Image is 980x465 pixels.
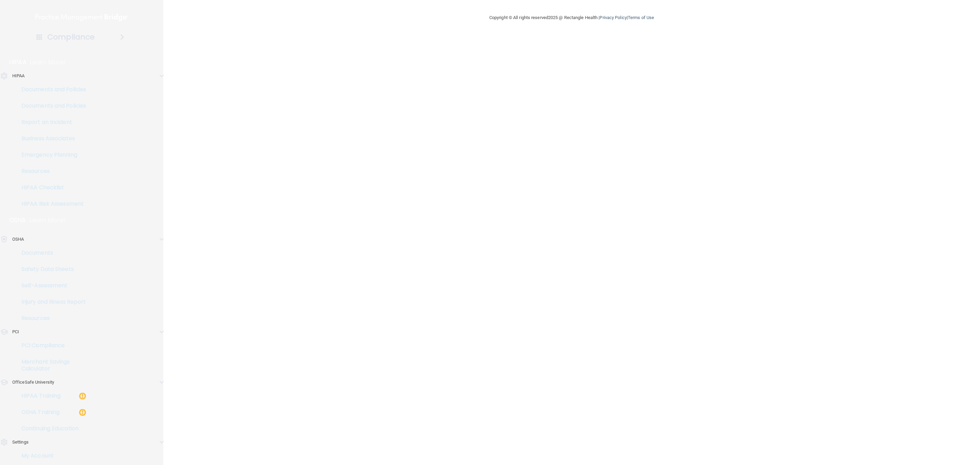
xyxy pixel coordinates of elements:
[4,425,97,432] p: Continuing Education
[9,58,27,66] p: HIPAA
[4,392,61,399] p: HIPAA Training
[600,15,626,20] a: Privacy Policy
[78,408,87,417] img: warning-circle.0cc9ac19.png
[4,452,97,459] p: My Account
[9,216,26,224] p: OSHA
[12,438,29,446] p: Settings
[12,328,19,336] p: PCI
[4,282,97,289] p: Self-Assessment
[30,58,66,66] p: Learn More!
[4,409,60,416] p: OSHA Training
[12,72,25,80] p: HIPAA
[4,184,97,191] p: HIPAA Checklist
[4,201,97,207] p: HIPAA Risk Assessment
[4,119,97,126] p: Report an Incident
[447,7,696,29] div: Copyright © All rights reserved 2025 @ Rectangle Health | |
[4,358,97,372] p: Merchant Savings Calculator
[4,315,97,322] p: Resources
[4,168,97,175] p: Resources
[12,235,24,243] p: OSHA
[4,299,97,305] p: Injury and Illness Report
[628,15,654,20] a: Terms of Use
[4,266,97,273] p: Safety Data Sheets
[4,250,97,256] p: Documents
[4,342,97,349] p: PCI Compliance
[47,32,95,42] h4: Compliance
[4,86,97,93] p: Documents and Policies
[78,392,87,400] img: warning-circle.0cc9ac19.png
[4,102,97,109] p: Documents and Policies
[30,216,66,224] p: Learn More!
[35,11,128,24] img: PMB logo
[12,378,54,386] p: OfficeSafe University
[4,151,97,158] p: Emergency Planning
[4,135,97,142] p: Business Associates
